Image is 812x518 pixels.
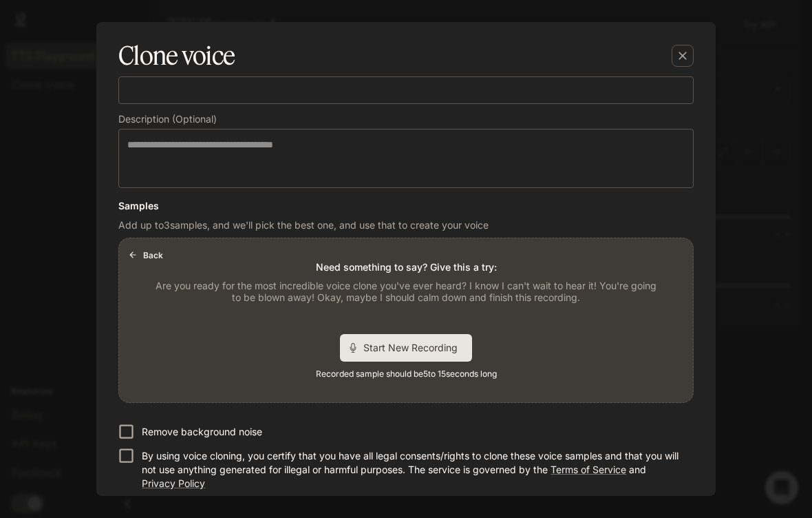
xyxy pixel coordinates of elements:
[118,114,217,124] p: Description (Optional)
[363,340,467,355] span: Start New Recording
[142,449,683,490] p: By using voice cloning, you certify that you have all legal consents/rights to clone these voice ...
[125,244,169,266] button: Back
[316,260,497,274] p: Need something to say? Give this a try:
[142,425,262,439] p: Remove background noise
[118,39,235,73] h5: Clone voice
[142,477,205,489] a: Privacy Policy
[118,199,694,213] h6: Samples
[551,464,626,475] a: Terms of Service
[340,334,472,362] div: Start New Recording
[118,218,694,232] p: Add up to 3 samples, and we'll pick the best one, and use that to create your voice
[152,280,660,304] p: Are you ready for the most incredible voice clone you've ever heard? I know I can't wait to hear ...
[316,367,497,381] span: Recorded sample should be 5 to 15 seconds long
